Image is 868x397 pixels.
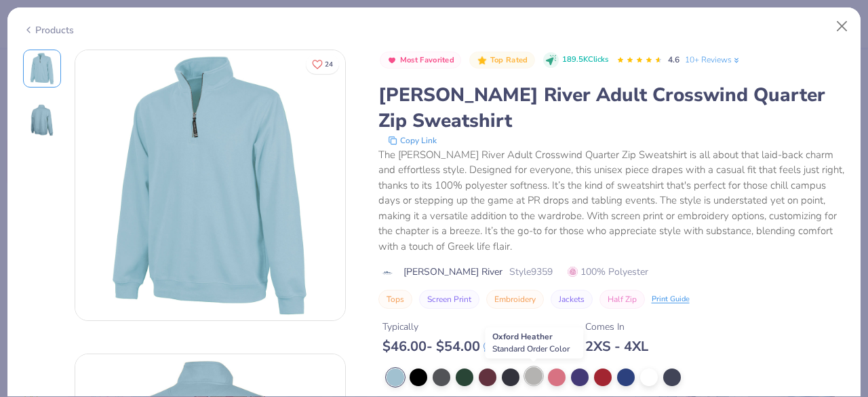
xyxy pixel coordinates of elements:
div: Comes In [585,320,648,334]
div: [PERSON_NAME] River Adult Crosswind Quarter Zip Sweatshirt [378,82,846,134]
img: Most Favorited sort [387,55,397,66]
div: The [PERSON_NAME] River Adult Crosswind Quarter Zip Sweatshirt is all about that laid-back charm ... [378,147,846,254]
div: $ 46.00 - $ 54.00 [382,338,494,355]
span: 189.5K Clicks [562,54,608,66]
button: Screen Print [419,290,479,309]
button: Badge Button [469,52,534,69]
span: Standard Order Color [492,343,570,354]
img: Top Rated sort [477,55,488,66]
div: Typically [382,320,494,334]
span: 4.6 [668,54,679,65]
span: Style 9359 [509,265,553,279]
img: Front [75,50,345,320]
div: Print Guide [652,294,690,305]
a: 10+ Reviews [685,54,741,66]
span: 24 [325,61,333,68]
span: [PERSON_NAME] River [403,265,502,279]
button: Tops [378,290,412,309]
button: Like [306,54,339,74]
button: Half Zip [599,290,645,309]
div: Oxford Heather [485,327,583,358]
div: 4.6 Stars [616,50,663,71]
span: 100% Polyester [568,265,648,279]
button: copy to clipboard [384,134,441,147]
div: 2XS - 4XL [585,338,648,355]
img: Front [26,52,58,85]
img: brand logo [378,267,397,278]
button: Badge Button [380,52,462,69]
img: Back [26,104,58,136]
span: Top Rated [490,56,528,64]
button: Embroidery [486,290,544,309]
button: Close [829,14,855,39]
div: Products [23,23,74,37]
span: Most Favorited [400,56,454,64]
button: Jackets [551,290,593,309]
